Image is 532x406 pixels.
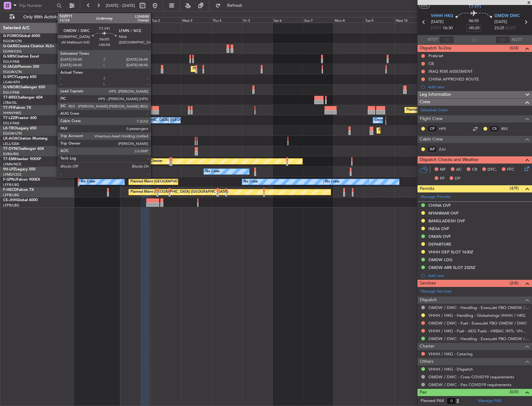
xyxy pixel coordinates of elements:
[439,126,453,131] a: HPS
[3,34,19,38] span: G-FOMO
[244,177,258,187] div: No Crew
[439,146,453,152] a: ZJU
[325,177,339,187] div: No Crew
[494,19,507,25] span: [DATE]
[3,121,19,126] a: EGLF/FAB
[428,351,473,357] a: VHHH / HKG - Catering
[3,152,19,156] a: EVRA/RIX
[19,1,55,10] input: Trip Number
[3,55,39,58] a: G-SIRSCitation Excel
[494,13,520,19] span: OMDW DWC
[7,12,68,22] button: Only With Activity
[428,321,527,326] a: OMDW / DWC - Fuel - ExecuJet FBO OMDW / DWC
[3,106,31,110] a: T7-FFIFalcon 7X
[427,146,437,153] div: ISP
[3,55,15,58] span: G-SIRS
[3,131,22,136] a: EGGW/LTN
[506,25,516,31] span: ELDT
[428,374,514,380] a: OMDW / DWC - Crew COVID19 requirements
[122,116,208,125] div: Owner [GEOGRAPHIC_DATA] ([GEOGRAPHIC_DATA])
[439,36,454,44] input: --:--
[420,99,430,106] span: Crew
[303,17,334,23] div: Sun 7
[510,185,519,191] span: (4/9)
[420,358,433,365] span: Others
[3,182,19,187] a: LFPB/LBG
[428,218,465,224] div: BANGLADESH OVF
[181,17,212,23] div: Wed 3
[3,70,22,74] a: EGGW/LTN
[212,17,242,23] div: Thu 4
[428,328,529,334] a: VHHH / HKG - Fuel - AEG Fuels - HKBAC INTL- VHHH / HKG
[428,210,459,216] div: MYANMAR OVF
[420,185,434,192] span: Permits
[3,172,21,177] a: LFMD/CEQ
[364,17,394,23] div: Tue 9
[3,162,21,167] a: LFMN/NCE
[427,125,437,132] div: CP
[3,96,16,99] span: T7-BRE
[440,167,446,173] span: MF
[16,15,66,19] span: Only With Activity
[3,198,38,202] a: CS-JHHGlobal 6000
[428,265,475,270] div: OMDW ARR SLOT 2325Z
[428,234,451,239] div: OMAN OVF
[428,313,525,318] a: VHHH / HKG - Handling - Globalwings VHHH / HKG
[127,157,162,166] div: Planned Maint Chester
[431,13,453,19] span: VHHH HKG
[3,157,41,161] a: T7-EMIHawker 900XP
[130,177,228,187] div: Planned Maint [GEOGRAPHIC_DATA] ([GEOGRAPHIC_DATA])
[394,17,425,23] div: Wed 10
[3,49,22,54] a: EGNR/CEG
[106,3,135,8] span: [DATE] - [DATE]
[428,226,449,231] div: INDIA OVF
[469,3,481,10] span: T7-FFI
[3,193,19,197] a: LFPB/LBG
[443,25,453,31] span: 16:30
[510,389,519,395] span: (0/0)
[334,17,364,23] div: Mon 8
[489,125,500,132] div: CS
[428,69,473,74] div: IRAQ RISK ASSESMENT
[501,126,515,131] a: RSS
[222,3,248,8] span: Refresh
[428,257,452,262] div: OMDW LDG
[428,61,434,66] div: CB
[3,65,17,69] span: G-JAGA
[3,178,16,182] span: F-GPNJ
[212,1,250,11] button: Refresh
[81,177,95,187] div: No Crew
[75,12,86,18] div: [DATE]
[378,126,419,135] div: Planned Maint Dusseldorf
[431,19,444,25] span: [DATE]
[421,194,451,200] a: Manage Permits
[3,203,19,208] a: LFPB/LBG
[193,64,291,74] div: Planned Maint [GEOGRAPHIC_DATA] ([GEOGRAPHIC_DATA])
[3,168,35,171] a: 9H-LPZLegacy 500
[3,65,39,69] a: G-JAGAPhenom 300
[510,45,519,51] span: (0/4)
[3,127,36,130] a: LX-TROLegacy 650
[428,305,529,310] a: OMDW / DWC - Handling - ExecuJet FBO OMDW / DWC
[420,389,427,396] span: Pax
[3,116,16,120] span: T7-LZZI
[428,367,473,372] a: VHHH / HKG - Dispatch
[3,80,20,85] a: LGAV/ATH
[420,297,437,304] span: Dispatch
[420,91,451,98] span: Leg Information
[3,59,19,64] a: EGLF/FAB
[59,17,89,23] div: Sat 30
[428,203,451,208] div: CHINA OVF
[89,17,120,23] div: Sun 31
[428,273,529,278] div: Add new
[431,25,441,31] span: ETOT
[130,187,228,197] div: Planned Maint [GEOGRAPHIC_DATA] ([GEOGRAPHIC_DATA])
[3,85,18,89] span: G-VNOR
[428,249,473,255] div: VHHH DEP SLOT 1630Z
[478,398,502,404] a: Manage PAX
[428,76,479,82] div: CHINA APPROVED ROUTE
[510,280,519,286] span: (2/6)
[3,168,16,171] span: 9H-LPZ
[406,105,458,115] div: Planned Maint Geneva (Cointrin)
[3,137,17,141] span: LX-AOA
